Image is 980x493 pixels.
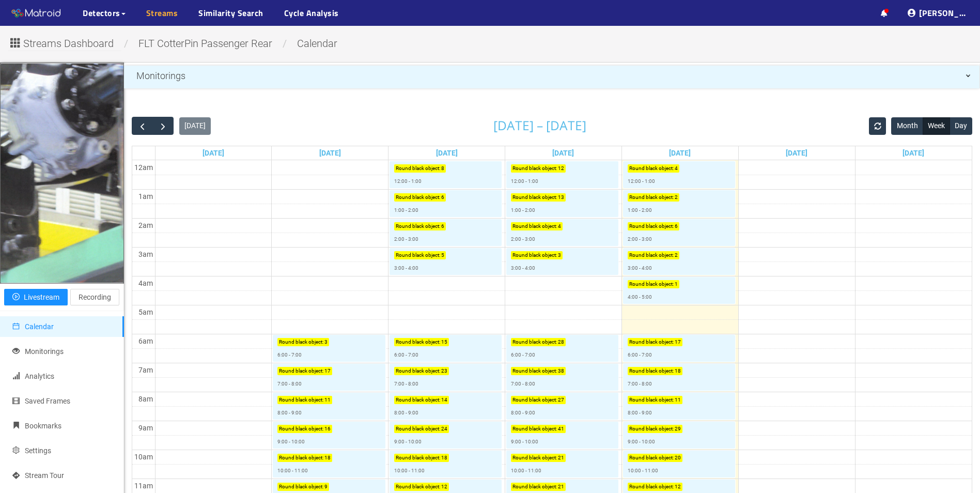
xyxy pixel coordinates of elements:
p: Round black object : [512,164,557,173]
button: Day [950,117,972,135]
a: Go to September 10, 2025 [550,146,576,160]
p: 7:00 - 8:00 [277,380,302,388]
p: 12 [558,164,564,173]
p: 10:00 - 11:00 [628,467,658,475]
p: Round black object : [396,338,440,346]
p: Round black object : [512,396,557,404]
button: Month [891,117,923,135]
p: Round black object : [512,483,557,491]
p: 7:00 - 8:00 [511,380,535,388]
span: Monitorings [25,347,64,356]
div: 7am [136,364,155,376]
div: 9am [136,422,155,434]
button: Week [923,117,950,135]
p: 6:00 - 7:00 [511,351,535,359]
span: Streams Dashboard [23,36,114,52]
p: 2 [675,251,678,259]
a: Go to September 13, 2025 [900,146,926,160]
div: 12am [132,162,155,173]
p: Round black object : [396,193,440,202]
p: Round black object : [279,454,323,462]
p: 9:00 - 10:00 [628,438,655,446]
p: Round black object : [279,338,323,346]
button: Streams Dashboard [8,34,121,50]
span: setting [12,446,20,454]
a: Cycle Analysis [284,7,339,19]
span: Monitorings [136,70,185,81]
p: Round black object : [396,483,440,491]
span: FLT CotterPin Passenger Rear [131,37,280,50]
p: 3:00 - 4:00 [394,264,418,272]
p: 20 [675,454,681,462]
p: Round black object : [396,454,440,462]
p: 2:00 - 3:00 [394,235,418,243]
p: 16 [324,425,331,433]
p: 2:00 - 3:00 [628,235,652,243]
p: 3:00 - 4:00 [628,264,652,272]
p: Round black object : [629,425,674,433]
p: 9 [324,483,328,491]
a: Go to September 7, 2025 [200,146,226,160]
p: 8:00 - 9:00 [277,409,302,417]
p: 3 [558,251,561,259]
a: Similarity Search [198,7,263,19]
p: Round black object : [629,396,674,404]
p: Round black object : [512,454,557,462]
p: 14 [441,396,447,404]
p: Round black object : [629,164,674,173]
div: Monitorings [124,66,980,86]
span: Detectors [83,7,120,19]
p: Round black object : [512,338,557,346]
p: 2:00 - 3:00 [511,235,535,243]
p: Round black object : [629,454,674,462]
p: Round black object : [629,338,674,346]
p: Round black object : [396,367,440,375]
p: Round black object : [512,222,557,230]
span: play-circle [12,293,20,301]
p: 9:00 - 10:00 [277,438,305,446]
p: 8:00 - 9:00 [511,409,535,417]
p: 12:00 - 1:00 [394,177,422,186]
img: 68c2fd892c3524df30590eb7_full.jpg [1,64,123,282]
p: 9:00 - 10:00 [394,438,422,446]
p: 8:00 - 9:00 [394,409,418,417]
p: 12 [675,483,681,491]
p: 17 [324,367,331,375]
span: Settings [25,446,51,455]
p: 7:00 - 8:00 [394,380,418,388]
p: 1:00 - 2:00 [394,206,418,214]
p: Round black object : [279,483,323,491]
div: 5am [136,306,155,318]
div: 8am [136,393,155,405]
p: 18 [441,454,447,462]
div: 1am [136,191,155,202]
p: 1:00 - 2:00 [511,206,535,214]
p: 18 [324,454,331,462]
p: 4 [675,164,678,173]
p: 6:00 - 7:00 [394,351,418,359]
p: 21 [558,483,564,491]
div: 4am [136,278,155,289]
p: 17 [675,338,681,346]
span: Saved Frames [25,397,70,405]
p: Round black object : [279,367,323,375]
p: 6 [441,222,444,230]
p: 12:00 - 1:00 [511,177,538,186]
p: 12:00 - 1:00 [628,177,655,186]
p: Round black object : [629,367,674,375]
p: 41 [558,425,564,433]
p: 12 [441,483,447,491]
span: Analytics [25,372,54,380]
p: 4:00 - 5:00 [628,293,652,301]
p: Round black object : [396,396,440,404]
p: Round black object : [629,483,674,491]
p: 6:00 - 7:00 [277,351,302,359]
span: Recording [79,291,111,303]
p: Round black object : [512,367,557,375]
p: Round black object : [629,251,674,259]
div: 2am [136,220,155,231]
p: 15 [441,338,447,346]
p: 23 [441,367,447,375]
button: [DATE] [179,117,211,135]
h2: [DATE] – [DATE] [493,119,586,133]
